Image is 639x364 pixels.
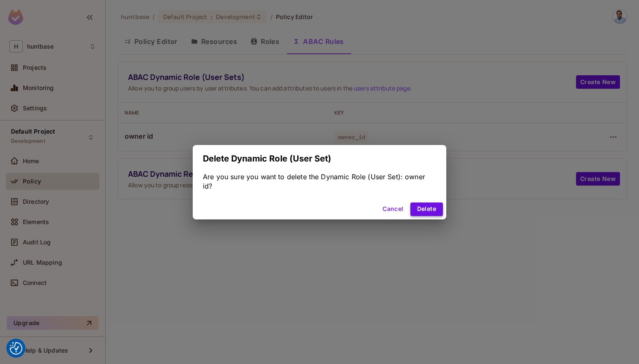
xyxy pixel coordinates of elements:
[10,342,22,355] button: Consent Preferences
[193,145,446,172] h2: Delete Dynamic Role (User Set)
[410,203,443,216] button: Delete
[203,172,436,191] div: Are you sure you want to delete the Dynamic Role (User Set): owner id?
[10,342,22,355] img: Revisit consent button
[379,203,407,216] button: Cancel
